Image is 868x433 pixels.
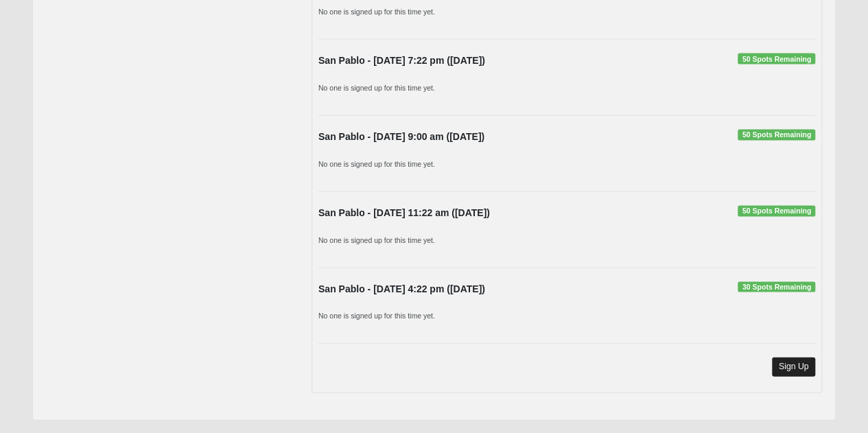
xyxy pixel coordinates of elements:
strong: San Pablo - [DATE] 11:22 am ([DATE]) [318,207,490,218]
a: Sign Up [772,358,816,376]
strong: San Pablo - [DATE] 9:00 am ([DATE]) [318,131,484,142]
span: 50 Spots Remaining [738,206,815,217]
small: No one is signed up for this time yet. [318,312,435,320]
span: 50 Spots Remaining [738,130,815,141]
small: No one is signed up for this time yet. [318,236,435,244]
strong: San Pablo - [DATE] 7:22 pm ([DATE]) [318,55,485,66]
small: No one is signed up for this time yet. [318,84,435,92]
span: 30 Spots Remaining [738,282,815,293]
span: 50 Spots Remaining [738,54,815,65]
strong: San Pablo - [DATE] 4:22 pm ([DATE]) [318,283,485,294]
small: No one is signed up for this time yet. [318,160,435,168]
small: No one is signed up for this time yet. [318,8,435,16]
